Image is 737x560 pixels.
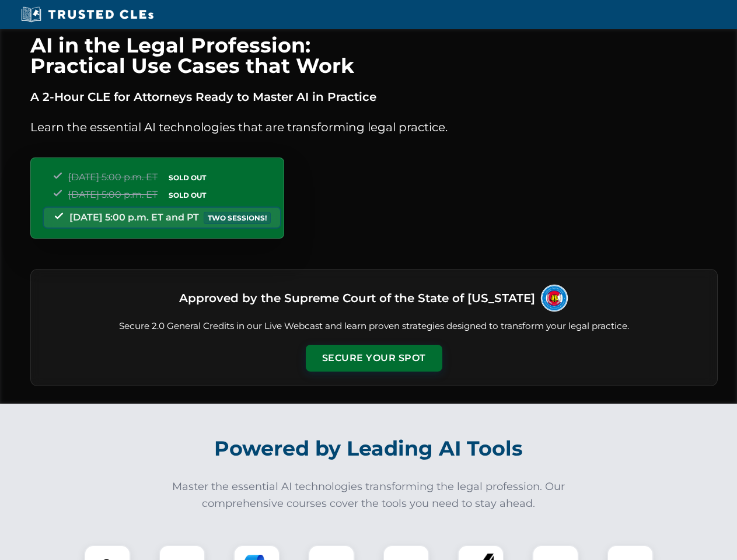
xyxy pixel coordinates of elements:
h1: AI in the Legal Profession: Practical Use Cases that Work [30,35,718,76]
img: Logo [540,283,569,313]
span: SOLD OUT [165,189,210,201]
p: Master the essential AI technologies transforming the legal profession. Our comprehensive courses... [165,478,573,512]
span: SOLD OUT [165,171,210,184]
span: [DATE] 5:00 p.m. ET [68,171,158,183]
p: A 2-Hour CLE for Attorneys Ready to Master AI in Practice [30,87,718,106]
h2: Powered by Leading AI Tools [46,428,692,469]
p: Secure 2.0 General Credits in our Live Webcast and learn proven strategies designed to transform ... [45,320,703,333]
p: Learn the essential AI technologies that are transforming legal practice. [30,118,718,136]
button: Secure Your Spot [306,345,442,372]
img: Trusted CLEs [18,6,157,23]
h3: Approved by the Supreme Court of the State of [US_STATE] [179,288,535,309]
span: [DATE] 5:00 p.m. ET [68,189,158,200]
